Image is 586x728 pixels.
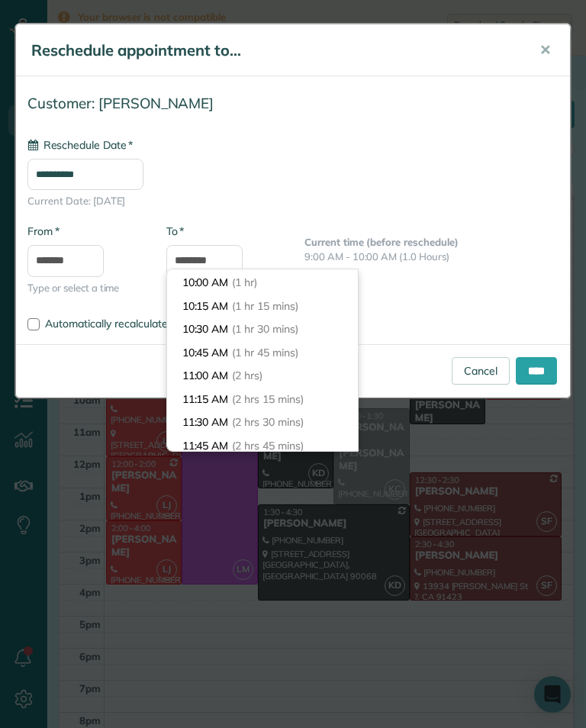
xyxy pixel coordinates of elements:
[167,341,358,365] li: 10:45 AM
[539,41,551,59] span: ✕
[27,224,59,239] label: From
[166,224,184,239] label: To
[232,415,303,429] span: (2 hrs 30 mins)
[232,369,262,382] span: (2 hrs)
[167,271,358,295] li: 10:00 AM
[232,275,257,289] span: (1 hr)
[232,346,298,359] span: (1 hr 45 mins)
[232,439,303,453] span: (2 hrs 45 mins)
[27,137,133,153] label: Reschedule Date
[27,281,143,295] span: Type or select a time
[452,357,510,385] a: Cancel
[232,392,303,406] span: (2 hrs 15 mins)
[167,317,358,341] li: 10:30 AM
[27,95,559,111] h4: Customer: [PERSON_NAME]
[167,364,358,388] li: 11:00 AM
[232,322,298,336] span: (1 hr 30 mins)
[27,194,559,208] span: Current Date: [DATE]
[167,388,358,411] li: 11:15 AM
[167,411,358,434] li: 11:30 AM
[167,434,358,458] li: 11:45 AM
[304,236,459,248] b: Current time (before reschedule)
[232,299,298,313] span: (1 hr 15 mins)
[167,295,358,318] li: 10:15 AM
[45,317,346,330] span: Automatically recalculate amount owed for this appointment?
[31,40,518,61] h5: Reschedule appointment to...
[304,250,559,264] p: 9:00 AM - 10:00 AM (1.0 Hours)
